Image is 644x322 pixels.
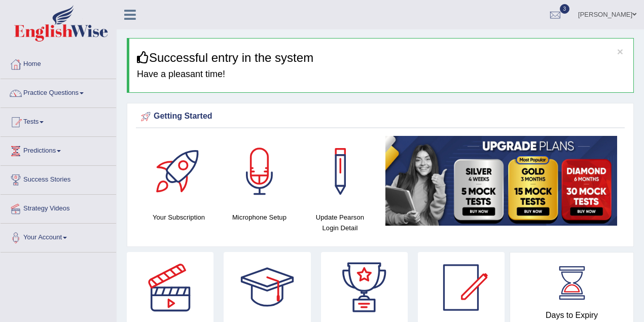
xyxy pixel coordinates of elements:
[137,51,626,64] h3: Successful entry in the system
[1,137,116,162] a: Predictions
[521,311,622,320] h4: Days to Expiry
[138,109,622,124] div: Getting Started
[1,195,116,220] a: Strategy Videos
[617,46,623,57] button: ×
[1,108,116,133] a: Tests
[560,4,570,14] span: 3
[305,212,375,233] h4: Update Pearson Login Detail
[224,212,295,223] h4: Microphone Setup
[1,166,116,191] a: Success Stories
[1,79,116,104] a: Practice Questions
[1,50,116,76] a: Home
[1,224,116,249] a: Your Account
[144,212,214,223] h4: Your Subscription
[137,69,626,80] h4: Have a pleasant time!
[385,136,617,226] img: small5.jpg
